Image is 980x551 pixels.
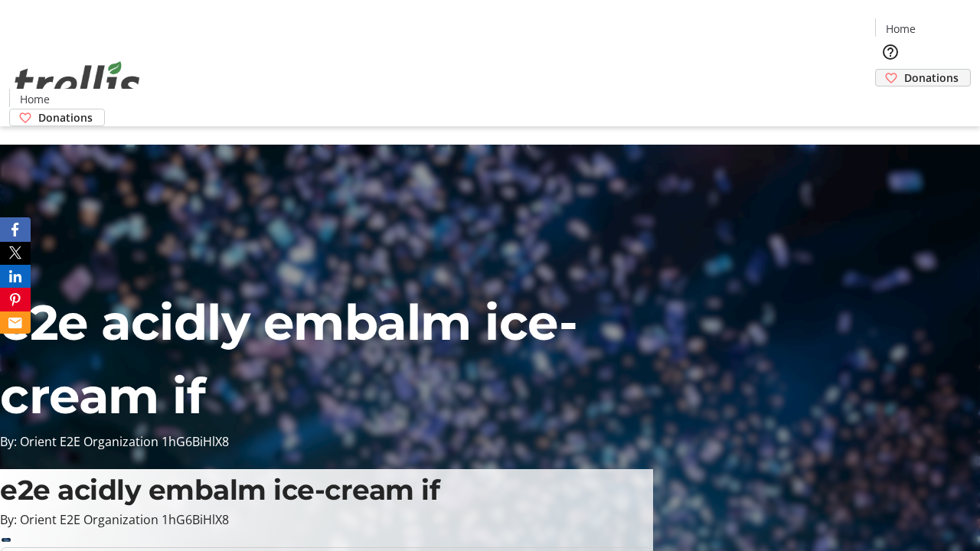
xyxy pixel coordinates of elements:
[875,86,906,117] button: Cart
[875,37,906,67] button: Help
[9,44,145,121] img: Orient E2E Organization 1hG6BiHlX8's Logo
[38,109,93,126] span: Donations
[10,91,59,107] a: Home
[20,91,50,107] span: Home
[876,21,925,37] a: Home
[904,70,959,86] span: Donations
[9,109,105,126] a: Donations
[875,69,971,86] a: Donations
[886,21,916,37] span: Home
